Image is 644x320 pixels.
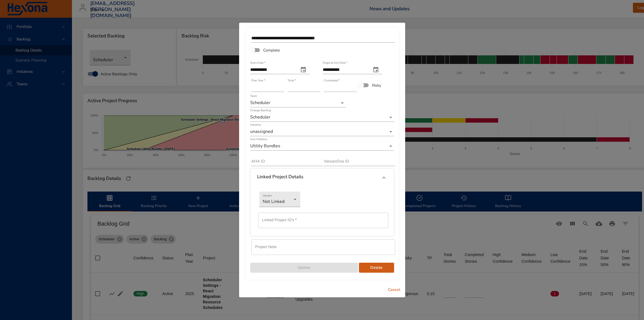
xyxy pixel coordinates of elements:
span: Cancel [387,287,401,293]
label: Completed [324,79,340,82]
div: Scheduler [250,99,346,107]
span: Risky [372,82,381,88]
label: Original End Date [323,61,347,64]
button: Cancel [385,285,403,295]
div: Utility Bundles [250,142,394,151]
label: Sub Initiative [250,138,267,141]
div: unassigned [250,127,394,136]
h6: Linked Project Details [257,174,303,180]
div: Not Linked [259,192,300,207]
label: Start Date [250,61,265,64]
span: Delete [363,264,390,271]
button: original end date [369,63,382,76]
label: Initiative [250,123,261,127]
label: Team [250,95,257,98]
label: Change Backlog [250,109,271,112]
div: Linked Project Details [250,169,394,187]
label: Total [288,79,296,82]
button: start date [297,63,310,76]
button: Delete [359,263,394,273]
span: Complete [263,47,280,53]
div: Scheduler [250,113,394,122]
label: Plan Year [251,79,265,82]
